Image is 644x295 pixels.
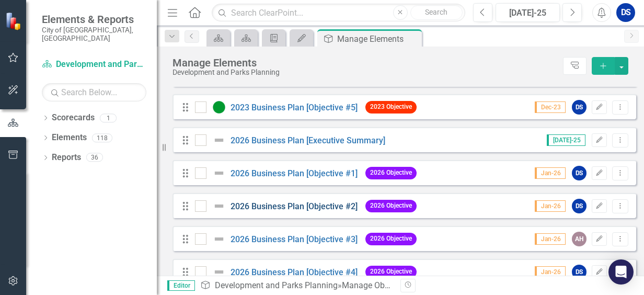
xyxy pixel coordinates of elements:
a: Elements [52,132,87,144]
small: City of [GEOGRAPHIC_DATA], [GEOGRAPHIC_DATA] [42,26,146,43]
span: 2026 Objective [365,167,417,179]
button: Search [410,5,463,20]
div: Open Intercom Messenger [608,259,634,285]
span: Jan-26 [535,233,566,245]
span: 2023 Objective [365,101,417,113]
img: Not Defined [213,134,225,146]
a: Reports [52,152,81,164]
button: [DATE]-25 [496,3,560,22]
img: ClearPoint Strategy [5,12,24,30]
a: 2026 Business Plan [Objective #2] [231,201,358,211]
img: Proceeding as Anticipated [213,101,225,114]
div: Development and Parks Planning [172,69,558,76]
div: DS [572,166,586,180]
div: 36 [86,153,103,162]
a: 2023 Business Plan [Objective #5] [231,103,358,112]
a: Scorecards [52,112,95,124]
a: 2026 Business Plan [Objective #4] [231,267,358,277]
img: Not Defined [213,200,225,212]
input: Search ClearPoint... [212,4,465,22]
div: DS [572,100,586,115]
span: Dec-23 [535,101,566,113]
input: Search Below... [42,83,146,101]
span: 2026 Objective [365,233,417,245]
img: Not Defined [213,266,225,278]
span: 2026 Objective [365,200,417,212]
span: Search [425,8,447,16]
img: Not Defined [213,167,225,179]
div: DS [572,265,586,279]
div: 118 [92,133,112,142]
img: Not Defined [213,233,225,245]
button: DS [616,3,635,22]
div: DS [572,199,586,213]
span: Jan-26 [535,200,566,212]
span: [DATE]-25 [547,134,585,146]
span: Jan-26 [535,167,566,179]
div: 1 [100,114,117,122]
span: Editor [167,280,195,291]
a: 2026 Business Plan [Objective #3] [231,234,358,244]
a: Development and Parks Planning [42,59,146,71]
div: AH [572,232,586,246]
a: 2026 Business Plan [Executive Summary] [231,135,385,145]
span: 2026 Objective [365,266,417,278]
a: Development and Parks Planning [215,280,338,290]
a: 2026 Business Plan [Objective #1] [231,168,358,178]
div: Manage Elements [172,57,558,69]
div: [DATE]-25 [499,7,556,19]
div: » Manage Objectives [200,280,393,292]
div: Manage Elements [337,32,419,46]
span: Elements & Reports [42,13,146,26]
span: Jan-26 [535,266,566,278]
